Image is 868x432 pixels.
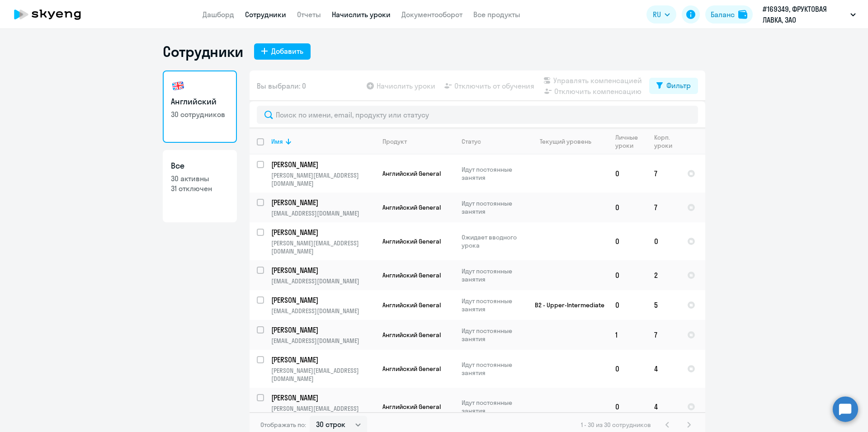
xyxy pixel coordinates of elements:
[382,169,441,178] span: Английский General
[653,9,661,20] span: RU
[163,42,243,61] h1: Сотрудники
[462,327,524,343] p: Идут постоянные занятия
[254,43,311,60] button: Добавить
[382,331,441,339] span: Английский General
[257,106,698,124] input: Поиск по имени, email, продукту или статусу
[462,165,524,182] p: Идут постоянные занятия
[473,10,520,19] a: Все продукты
[382,203,441,211] span: Английский General
[581,421,651,429] span: 1 - 30 из 30 сотрудников
[382,237,441,245] span: Английский General
[382,403,441,411] span: Английский General
[524,290,608,320] td: B2 - Upper-Intermediate
[271,171,375,188] p: [PERSON_NAME][EMAIL_ADDRESS][DOMAIN_NAME]
[271,265,373,275] p: [PERSON_NAME]
[271,393,375,403] a: [PERSON_NAME]
[608,193,647,222] td: 0
[615,133,646,150] div: Личные уроки
[647,320,680,350] td: 7
[271,337,375,345] p: [EMAIL_ADDRESS][DOMAIN_NAME]
[647,193,680,222] td: 7
[271,355,375,365] a: [PERSON_NAME]
[245,10,286,19] a: Сотрудники
[163,70,237,143] a: Английский30 сотрудников
[163,150,237,222] a: Все30 активны31 отключен
[647,290,680,320] td: 5
[271,209,375,217] p: [EMAIL_ADDRESS][DOMAIN_NAME]
[608,290,647,320] td: 0
[382,365,441,373] span: Английский General
[171,160,229,172] h3: Все
[608,320,647,350] td: 1
[608,388,647,426] td: 0
[257,80,306,91] span: Вы выбрали: 0
[647,388,680,426] td: 4
[171,79,185,93] img: english
[171,183,229,193] p: 31 отключен
[401,10,462,19] a: Документооборот
[171,96,229,108] h3: Английский
[462,137,481,146] div: Статус
[271,160,375,169] a: [PERSON_NAME]
[271,137,375,146] div: Имя
[647,350,680,388] td: 4
[271,197,375,207] a: [PERSON_NAME]
[462,399,524,415] p: Идут постоянные занятия
[608,260,647,290] td: 0
[462,199,524,216] p: Идут постоянные занятия
[271,227,373,237] p: [PERSON_NAME]
[763,4,847,25] p: #169349, ФРУКТОВАЯ ЛАВКА, ЗАО
[462,233,524,249] p: Ожидает вводного урока
[271,239,375,255] p: [PERSON_NAME][EMAIL_ADDRESS][DOMAIN_NAME]
[171,109,229,119] p: 30 сотрудников
[271,393,373,403] p: [PERSON_NAME]
[647,155,680,193] td: 7
[382,271,441,279] span: Английский General
[382,301,441,309] span: Английский General
[608,222,647,260] td: 0
[649,78,698,94] button: Фильтр
[540,137,591,146] div: Текущий уровень
[271,137,283,146] div: Имя
[382,137,454,146] div: Продукт
[646,5,676,23] button: RU
[462,297,524,313] p: Идут постоянные занятия
[271,325,373,335] p: [PERSON_NAME]
[462,361,524,377] p: Идут постоянные занятия
[462,267,524,283] p: Идут постоянные занятия
[382,137,407,146] div: Продукт
[271,355,373,365] p: [PERSON_NAME]
[758,4,860,25] button: #169349, ФРУКТОВАЯ ЛАВКА, ЗАО
[705,5,753,23] button: Балансbalance
[271,307,375,315] p: [EMAIL_ADDRESS][DOMAIN_NAME]
[531,137,608,146] div: Текущий уровень
[271,295,373,305] p: [PERSON_NAME]
[647,260,680,290] td: 2
[203,10,234,19] a: Дашборд
[271,160,373,169] p: [PERSON_NAME]
[654,133,674,150] div: Корп. уроки
[171,174,229,183] p: 30 активны
[332,10,391,19] a: Начислить уроки
[738,10,747,19] img: balance
[271,265,375,275] a: [PERSON_NAME]
[654,133,679,150] div: Корп. уроки
[271,295,375,305] a: [PERSON_NAME]
[666,80,691,91] div: Фильтр
[260,421,306,429] span: Отображать по:
[271,325,375,335] a: [PERSON_NAME]
[647,222,680,260] td: 0
[271,227,375,237] a: [PERSON_NAME]
[462,137,524,146] div: Статус
[615,133,641,150] div: Личные уроки
[608,350,647,388] td: 0
[271,277,375,285] p: [EMAIL_ADDRESS][DOMAIN_NAME]
[297,10,321,19] a: Отчеты
[271,197,373,207] p: [PERSON_NAME]
[271,366,375,383] p: [PERSON_NAME][EMAIL_ADDRESS][DOMAIN_NAME]
[271,404,375,421] p: [PERSON_NAME][EMAIL_ADDRESS][DOMAIN_NAME]
[271,46,303,56] div: Добавить
[711,9,735,20] div: Баланс
[608,155,647,193] td: 0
